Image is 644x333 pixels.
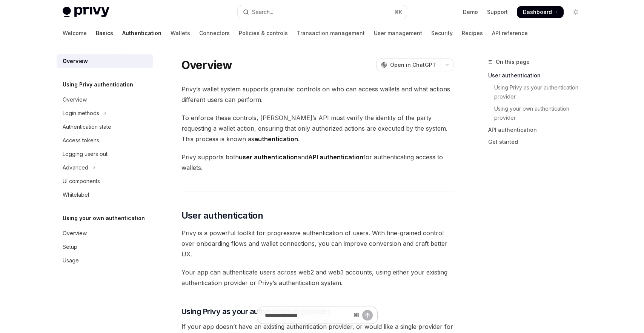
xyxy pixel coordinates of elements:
[463,8,478,16] a: Demo
[63,177,100,186] div: UI components
[308,153,363,161] strong: API authentication
[265,307,350,324] input: Ask a question...
[57,120,153,134] a: Authentication state
[523,8,552,16] span: Dashboard
[63,190,89,199] div: Whitelabel
[63,242,77,251] div: Setup
[181,58,232,72] h1: Overview
[181,267,453,288] span: Your app can authenticate users across web2 and web3 accounts, using either your existing authent...
[57,134,153,147] a: Access tokens
[254,135,298,143] strong: authentication
[181,228,453,259] span: Privy is a powerful toolkit for progressive authentication of users. With fine-grained control ov...
[57,54,153,68] a: Overview
[57,174,153,188] a: UI components
[57,106,153,120] button: Toggle Login methods section
[362,310,373,321] button: Send message
[171,24,190,42] a: Wallets
[63,7,109,17] img: light logo
[239,24,288,42] a: Policies & controls
[492,24,528,42] a: API reference
[63,229,87,238] div: Overview
[496,57,530,66] span: On this page
[238,5,407,19] button: Open search
[57,240,153,254] a: Setup
[488,69,588,82] a: User authentication
[199,24,230,42] a: Connectors
[181,152,453,173] span: Privy supports both and for authenticating access to wallets.
[57,93,153,106] a: Overview
[374,24,422,42] a: User management
[63,150,108,159] div: Logging users out
[57,161,153,174] button: Toggle Advanced section
[181,84,453,105] span: Privy’s wallet system supports granular controls on who can access wallets and what actions diffe...
[252,8,273,17] div: Search...
[390,61,436,69] span: Open in ChatGPT
[431,24,453,42] a: Security
[570,6,582,18] button: Toggle dark mode
[96,24,113,42] a: Basics
[297,24,365,42] a: Transaction management
[63,109,99,118] div: Login methods
[488,82,588,103] a: Using Privy as your authentication provider
[488,103,588,124] a: Using your own authentication provider
[63,122,111,131] div: Authentication state
[63,57,88,66] div: Overview
[63,24,87,42] a: Welcome
[63,214,145,223] h5: Using your own authentication
[181,210,263,222] span: User authentication
[394,9,402,15] span: ⌘ K
[181,113,453,144] span: To enforce these controls, [PERSON_NAME]’s API must verify the identity of the party requesting a...
[57,227,153,240] a: Overview
[57,188,153,202] a: Whitelabel
[122,24,161,42] a: Authentication
[63,163,88,172] div: Advanced
[239,153,298,161] strong: user authentication
[57,147,153,161] a: Logging users out
[376,59,441,71] button: Open in ChatGPT
[63,256,79,265] div: Usage
[63,136,99,145] div: Access tokens
[488,124,588,136] a: API authentication
[63,80,133,89] h5: Using Privy authentication
[57,254,153,267] a: Usage
[63,95,87,104] div: Overview
[462,24,483,42] a: Recipes
[488,136,588,148] a: Get started
[487,8,508,16] a: Support
[517,6,564,18] a: Dashboard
